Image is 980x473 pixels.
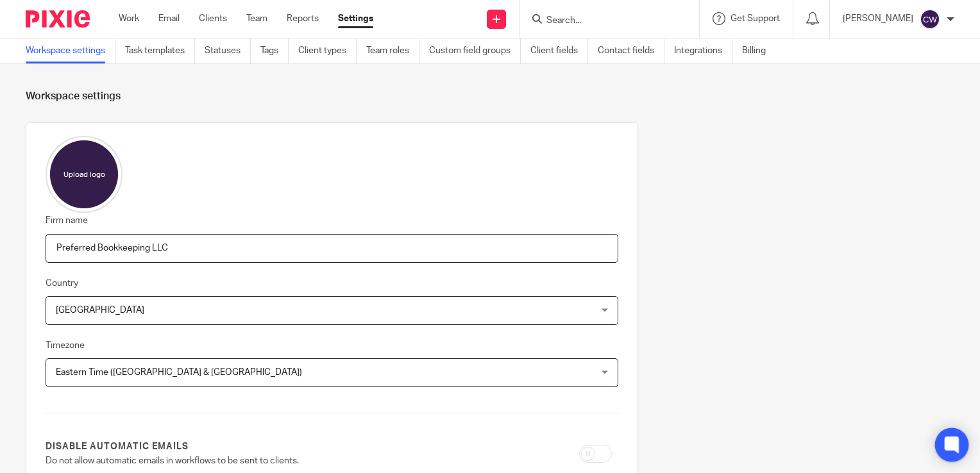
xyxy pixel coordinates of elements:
[125,38,195,63] a: Task templates
[530,38,588,63] a: Client fields
[46,339,85,352] label: Timezone
[26,38,115,63] a: Workspace settings
[246,12,267,25] a: Team
[26,10,90,28] img: Pixie
[843,12,913,25] p: [PERSON_NAME]
[742,38,775,63] a: Billing
[429,38,521,63] a: Custom field groups
[674,38,732,63] a: Integrations
[56,306,144,315] span: [GEOGRAPHIC_DATA]
[158,12,180,25] a: Email
[366,38,419,63] a: Team roles
[545,15,661,27] input: Search
[46,454,421,467] p: Do not allow automatic emails in workflows to be sent to clients.
[46,234,618,263] input: Name of your firm
[119,12,139,25] a: Work
[205,38,251,63] a: Statuses
[920,9,940,29] img: svg%3E
[46,214,88,227] label: Firm name
[731,14,780,23] span: Get Support
[46,277,78,290] label: Country
[199,12,227,25] a: Clients
[598,38,664,63] a: Contact fields
[26,90,954,103] h1: Workspace settings
[46,440,189,453] label: Disable automatic emails
[56,368,302,377] span: Eastern Time ([GEOGRAPHIC_DATA] & [GEOGRAPHIC_DATA])
[260,38,289,63] a: Tags
[338,12,373,25] a: Settings
[287,12,319,25] a: Reports
[298,38,357,63] a: Client types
